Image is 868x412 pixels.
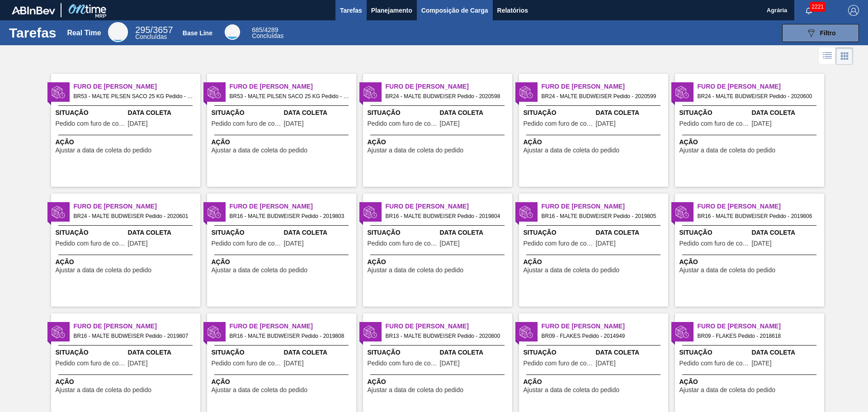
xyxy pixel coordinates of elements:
span: Data Coleta [752,228,822,237]
span: 01/09/2025 [284,240,304,247]
span: Concluídas [252,32,283,39]
span: Ação [212,257,354,267]
span: Ação [56,137,198,147]
div: Base Line [252,27,283,39]
h1: Tarefas [9,28,57,38]
span: Furo de Coleta [698,82,824,91]
span: Ajustar a data de coleta do pedido [524,147,620,154]
span: Ação [524,137,666,147]
span: 26/08/2025 [128,120,148,127]
img: status [208,205,221,219]
span: Ação [679,377,822,387]
div: Base Line [225,24,240,40]
img: status [363,325,377,339]
span: Ajustar a data de coleta do pedido [368,387,464,393]
img: TNhmsLtSVTkK8tSr43FrP2fwEKptu5GPRR3wAAAABJRU5ErkJggg== [12,6,55,14]
img: status [675,325,689,339]
span: 26/08/2025 [284,120,304,127]
div: Visão em Lista [819,47,836,65]
span: Situação [212,348,282,357]
span: Ajustar a data de coleta do pedido [368,267,464,274]
span: Situação [679,108,750,118]
img: status [519,325,533,339]
span: Pedido com furo de coleta [212,360,282,367]
span: Ação [368,137,510,147]
span: 01/09/2025 [440,240,460,247]
span: Situação [679,348,750,357]
span: Situação [524,228,594,237]
span: Tarefas [340,5,362,16]
img: status [675,205,689,219]
span: BR16 - MALTE BUDWEISER Pedido - 2019804 [386,211,505,221]
span: 295 [135,25,150,35]
span: Furo de Coleta [230,82,356,91]
span: Situação [368,348,438,357]
span: 685 [252,26,262,33]
span: Furo de Coleta [230,322,356,331]
span: Data Coleta [284,228,354,237]
span: Situação [56,228,126,237]
span: Data Coleta [596,348,666,357]
span: 01/09/2025 [128,360,148,367]
span: Ação [212,137,354,147]
span: 26/08/2025 [596,360,616,367]
span: BR09 - FLAKES Pedido - 2014949 [542,331,661,341]
span: Pedido com furo de coleta [368,240,438,247]
span: Pedido com furo de coleta [56,240,126,247]
span: Ação [524,377,666,387]
span: Data Coleta [128,108,198,118]
span: BR16 - MALTE BUDWEISER Pedido - 2019806 [698,211,817,221]
span: BR13 - MALTE BUDWEISER Pedido - 2020800 [386,331,505,341]
span: Pedido com furo de coleta [56,120,126,127]
img: status [208,325,221,339]
span: BR16 - MALTE BUDWEISER Pedido - 2019808 [230,331,349,341]
span: Data Coleta [596,108,666,118]
div: Real Time [135,26,173,40]
span: Ação [524,257,666,267]
span: Composição de Carga [421,5,488,16]
span: 01/09/2025 [752,240,772,247]
span: / 3657 [135,25,173,35]
span: 02/09/2025 [752,360,772,367]
img: status [519,85,533,99]
span: Data Coleta [440,228,510,237]
span: Furo de Coleta [386,82,512,91]
span: Ação [56,257,198,267]
div: Visão em Cards [836,47,853,65]
span: Ação [368,257,510,267]
span: Situação [56,348,126,357]
span: Ajustar a data de coleta do pedido [524,267,620,274]
span: / 4289 [252,26,278,33]
span: Ajustar a data de coleta do pedido [368,147,464,154]
span: Furo de Coleta [230,202,356,211]
div: Base Line [183,29,212,37]
span: Pedido com furo de coleta [679,120,750,127]
span: Pedido com furo de coleta [56,360,126,367]
span: Data Coleta [128,228,198,237]
span: Ação [212,377,354,387]
span: Data Coleta [752,348,822,357]
span: Furo de Coleta [698,202,824,211]
span: Pedido com furo de coleta [679,240,750,247]
img: status [363,205,377,219]
span: BR24 - MALTE BUDWEISER Pedido - 2020599 [542,91,661,101]
span: Situação [679,228,750,237]
span: Pedido com furo de coleta [368,360,438,367]
span: Furo de Coleta [542,82,668,91]
span: Ação [56,377,198,387]
span: Ajustar a data de coleta do pedido [56,147,152,154]
span: Data Coleta [128,348,198,357]
div: Real Time [67,29,101,37]
span: Pedido com furo de coleta [524,120,594,127]
span: Pedido com furo de coleta [679,360,750,367]
img: status [363,85,377,99]
span: Data Coleta [440,108,510,118]
span: 01/09/2025 [596,240,616,247]
span: BR16 - MALTE BUDWEISER Pedido - 2019805 [542,211,661,221]
span: Ajustar a data de coleta do pedido [679,267,776,274]
span: Furo de Coleta [542,202,668,211]
span: Planejamento [371,5,412,16]
img: status [675,85,689,99]
span: 02/09/2025 [128,240,148,247]
span: Pedido com furo de coleta [524,360,594,367]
